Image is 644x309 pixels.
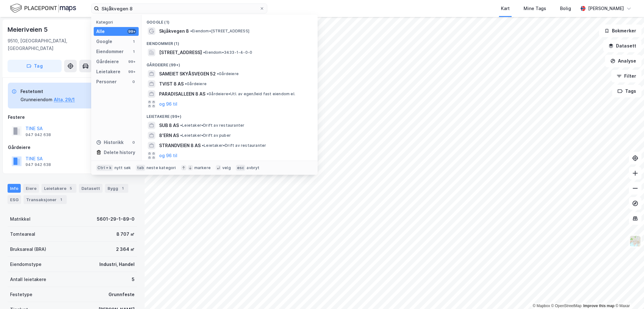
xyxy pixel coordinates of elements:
[159,132,179,139] span: 8'ERN AS
[96,78,117,86] div: Personer
[132,276,135,283] div: 5
[142,109,318,120] div: Leietakere (99+)
[24,195,67,204] div: Transaksjoner
[159,49,202,56] span: [STREET_ADDRESS]
[131,39,136,44] div: 1
[203,50,252,55] span: Eiendom • 3433-1-4-0-0
[180,133,231,138] span: Leietaker • Drift av puber
[119,185,126,191] div: 1
[603,40,641,52] button: Datasett
[108,291,135,298] div: Grunnfeste
[560,5,571,12] div: Bolig
[180,123,244,128] span: Leietaker • Drift av restauranter
[114,165,131,170] div: nytt søk
[605,55,641,67] button: Analyse
[583,304,614,308] a: Improve this map
[8,184,21,193] div: Info
[524,5,546,12] div: Mine Tags
[96,28,105,35] div: Alle
[96,68,120,75] div: Leietakere
[96,139,124,146] div: Historikk
[10,3,76,14] img: logo.f888ab2527a4732fd821a326f86c7f29.svg
[142,36,318,47] div: Eiendommer (1)
[10,230,35,238] div: Tomteareal
[159,152,177,159] button: og 96 til
[190,29,192,33] span: •
[142,58,318,69] div: Gårdeiere (99+)
[185,81,187,86] span: •
[99,261,135,268] div: Industri, Handel
[203,50,205,55] span: •
[159,90,205,98] span: PARADISALLEEN 8 AS
[25,162,51,167] div: 947 942 638
[190,29,249,34] span: Eiendom • [STREET_ADDRESS]
[217,71,239,76] span: Gårdeiere
[96,20,139,25] div: Kategori
[599,25,641,37] button: Bokmerker
[54,96,75,103] button: Alta, 29/1
[180,133,182,138] span: •
[10,261,42,268] div: Eiendomstype
[207,91,295,97] span: Gårdeiere • Utl. av egen/leid fast eiendom el.
[159,142,201,149] span: STRANDVEIEN 8 AS
[629,235,641,247] img: Z
[96,165,113,171] div: Ctrl + k
[116,230,135,238] div: 8 707 ㎡
[8,37,112,52] div: 9510, [GEOGRAPHIC_DATA], [GEOGRAPHIC_DATA]
[96,58,119,65] div: Gårdeiere
[79,184,103,193] div: Datasett
[58,196,64,203] div: 1
[10,246,46,253] div: Bruksareal (BRA)
[116,246,135,253] div: 2 364 ㎡
[8,25,49,35] div: Meieriveien 5
[10,276,46,283] div: Antall leietakere
[147,165,176,170] div: neste kategori
[131,49,136,54] div: 1
[180,123,182,128] span: •
[99,4,259,13] input: Søk på adresse, matrikkel, gårdeiere, leietakere eller personer
[202,143,204,148] span: •
[8,113,137,121] div: Festere
[194,165,211,170] div: markere
[25,132,51,137] div: 947 942 638
[96,48,124,55] div: Eiendommer
[159,27,189,35] span: Skjåkvegen 8
[217,71,219,76] span: •
[236,165,246,171] div: esc
[97,215,135,223] div: 5601-29-1-89-0
[104,149,135,156] div: Delete history
[105,184,128,193] div: Bygg
[96,38,112,45] div: Google
[588,5,624,12] div: [PERSON_NAME]
[127,59,136,64] div: 99+
[159,80,184,88] span: TVIST 8 AS
[159,70,216,78] span: SAMEIET SKYÅSVEGEN 52
[131,79,136,84] div: 0
[202,143,266,148] span: Leietaker • Drift av restauranter
[10,291,32,298] div: Festetype
[68,185,74,191] div: 5
[127,69,136,74] div: 99+
[20,96,53,103] div: Grunneiendom
[185,81,207,86] span: Gårdeiere
[10,215,31,223] div: Matrikkel
[136,165,145,171] div: tab
[8,60,62,72] button: Tag
[127,29,136,34] div: 99+
[20,88,75,95] div: Festetomt
[612,85,641,97] button: Tags
[611,70,641,82] button: Filter
[501,5,510,12] div: Kart
[159,100,177,108] button: og 96 til
[159,122,179,129] span: SUB 8 AS
[551,304,582,308] a: OpenStreetMap
[42,184,76,193] div: Leietakere
[8,144,137,151] div: Gårdeiere
[613,279,644,309] iframe: Chat Widget
[247,165,259,170] div: avbryt
[222,165,231,170] div: velg
[8,195,21,204] div: ESG
[23,184,39,193] div: Eiere
[207,91,208,96] span: •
